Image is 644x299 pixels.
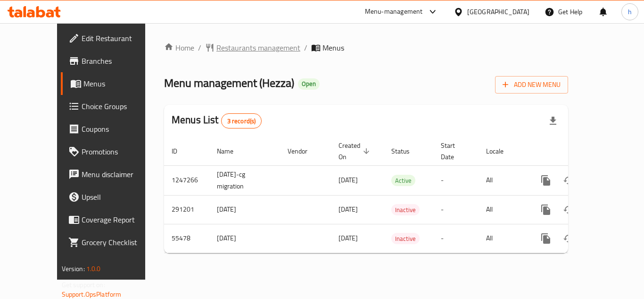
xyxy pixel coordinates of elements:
a: Menu disclaimer [61,163,165,186]
span: Menu disclaimer [82,169,157,180]
span: Created On [339,140,372,162]
span: Locale [486,145,516,157]
span: Branches [82,55,157,67]
div: Inactive [391,233,420,244]
a: Branches [61,50,165,72]
span: Add New Menu [503,79,561,91]
li: / [304,42,307,53]
span: Version: [62,263,85,275]
td: - [433,195,479,224]
div: [GEOGRAPHIC_DATA] [467,7,529,17]
td: 1247266 [164,165,209,195]
div: Export file [542,110,564,132]
div: Menu-management [365,6,423,17]
a: Coverage Report [61,208,165,231]
span: Status [391,145,422,157]
a: Grocery Checklist [61,231,165,254]
a: Home [164,42,194,53]
span: Start Date [441,140,467,162]
span: Coupons [82,123,157,135]
td: All [479,195,527,224]
a: Menus [61,72,165,95]
td: [DATE]-cg migration [209,165,280,195]
a: Promotions [61,140,165,163]
button: more [535,198,557,221]
span: Inactive [391,233,420,244]
td: All [479,224,527,253]
span: Get support on: [62,279,105,291]
a: Coupons [61,118,165,140]
span: Active [391,175,415,186]
span: Promotions [82,146,157,157]
td: [DATE] [209,224,280,253]
span: 3 record(s) [222,117,262,126]
td: - [433,224,479,253]
span: 1.0.0 [86,263,101,275]
span: Choice Groups [82,101,157,112]
span: Restaurants management [216,42,300,53]
a: Upsell [61,186,165,208]
span: Menu management ( Hezza ) [164,72,294,94]
td: [DATE] [209,195,280,224]
span: Grocery Checklist [82,237,157,248]
td: - [433,165,479,195]
td: 55478 [164,224,209,253]
span: Coverage Report [82,214,157,225]
h2: Menus List [172,113,262,128]
div: Open [298,78,320,90]
a: Edit Restaurant [61,27,165,50]
span: Menus [322,42,344,53]
span: Edit Restaurant [82,33,157,44]
span: [DATE] [339,174,358,186]
a: Restaurants management [205,42,300,53]
td: 291201 [164,195,209,224]
a: Choice Groups [61,95,165,118]
button: Add New Menu [495,76,568,94]
span: ID [172,145,190,157]
span: h [628,7,632,17]
table: enhanced table [164,137,633,253]
button: Change Status [557,169,580,192]
nav: breadcrumb [164,42,568,53]
span: Name [217,145,246,157]
li: / [198,42,201,53]
div: Inactive [391,204,420,215]
button: Change Status [557,198,580,221]
span: [DATE] [339,203,358,215]
button: more [535,227,557,250]
span: Menus [83,78,157,89]
span: Open [298,80,320,88]
span: Upsell [82,191,157,203]
td: All [479,165,527,195]
span: [DATE] [339,232,358,244]
span: Inactive [391,205,420,215]
th: Actions [527,137,633,166]
button: Change Status [557,227,580,250]
span: Vendor [288,145,320,157]
button: more [535,169,557,192]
